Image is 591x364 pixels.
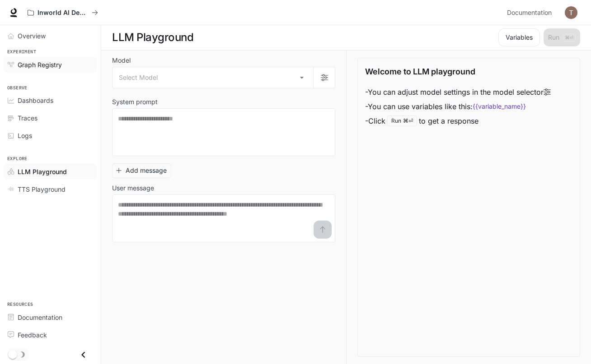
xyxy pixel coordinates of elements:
a: TTS Playground [4,181,97,197]
a: Feedback [4,327,97,343]
span: Logs [18,131,32,140]
span: Dark mode toggle [8,349,17,359]
p: System prompt [112,99,158,105]
li: - You can use variables like this: [365,99,551,114]
a: Documentation [4,309,97,325]
a: Documentation [503,4,558,22]
p: ⌘⏎ [403,118,413,124]
a: LLM Playground [4,164,97,180]
button: Variables [498,28,540,46]
span: LLM Playground [18,167,67,176]
a: Logs [4,128,97,143]
a: Graph Registry [4,57,97,73]
li: - You can adjust model settings in the model selector [365,85,551,99]
h1: LLM Playground [112,28,193,46]
p: Inworld AI Demos [38,9,88,17]
span: Dashboards [18,96,53,105]
button: User avatar [562,4,580,22]
button: All workspaces [23,4,102,22]
span: TTS Playground [18,184,66,194]
li: - Click to get a response [365,114,551,128]
p: User message [112,185,154,191]
img: User avatar [565,6,577,19]
span: Documentation [18,313,62,322]
span: Feedback [18,330,47,340]
p: Welcome to LLM playground [365,65,475,78]
code: {{variable_name}} [473,102,526,111]
span: Documentation [507,7,552,18]
a: Traces [4,110,97,126]
span: Graph Registry [18,60,62,69]
span: Overview [18,31,46,41]
span: Select Model [119,73,158,82]
a: Dashboards [4,92,97,108]
p: Model [112,57,131,64]
a: Overview [4,28,97,44]
button: Close drawer [73,346,94,364]
button: Add message [112,163,171,178]
span: Traces [18,113,38,123]
div: Run [387,115,417,126]
div: Select Model [113,67,313,88]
